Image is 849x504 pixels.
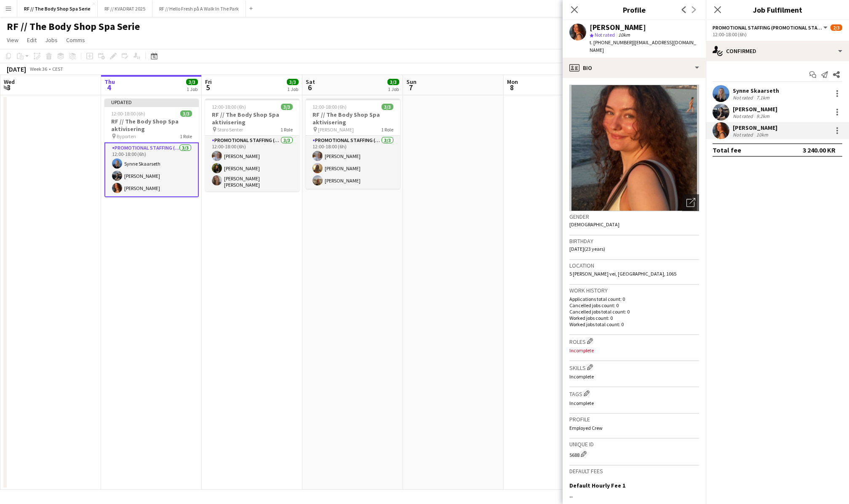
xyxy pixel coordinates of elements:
p: Worked jobs total count: 0 [569,321,699,327]
h3: RF // The Body Shop Spa aktivisering [205,111,299,126]
h3: Job Fulfilment [706,4,849,15]
span: Fri [205,78,212,86]
span: Mon [507,78,518,86]
div: 7.1km [755,94,771,101]
span: 3/3 [382,104,393,110]
h3: Profile [563,4,706,15]
span: [DATE] (23 years) [569,246,605,252]
span: Edit [27,36,37,44]
span: Comms [66,36,85,44]
div: Updated [104,99,199,105]
button: RF // The Body Shop Spa Serie [17,0,98,17]
h3: Work history [569,287,699,294]
span: 12:00-18:00 (6h) [312,104,347,110]
h1: RF // The Body Shop Spa Serie [7,20,140,33]
span: Sat [306,78,315,86]
span: Storo Senter [217,126,243,133]
h3: RF // The Body Shop Spa aktivisering [104,118,199,133]
h3: Tags [569,389,699,398]
span: Jobs [45,36,58,44]
a: View [3,35,22,46]
div: 10km [755,131,770,138]
h3: Default Hourly Fee 1 [569,482,625,489]
div: Not rated [733,94,755,101]
span: | [EMAIL_ADDRESS][DOMAIN_NAME] [590,39,696,53]
app-job-card: 12:00-18:00 (6h)3/3RF // The Body Shop Spa aktivisering Storo Senter1 RolePromotional Staffing (P... [205,99,299,191]
h3: Gender [569,213,699,220]
h3: Profile [569,416,699,423]
span: Byporten [117,133,136,139]
span: 7 [405,83,416,92]
a: Jobs [42,35,61,46]
div: Updated12:00-18:00 (6h)3/3RF // The Body Shop Spa aktivisering Byporten1 RolePromotional Staffing... [104,99,199,197]
div: -- [569,493,699,500]
div: [PERSON_NAME] [733,105,777,113]
div: Confirmed [706,41,849,61]
span: 3 [3,83,15,92]
div: CEST [52,66,63,72]
h3: Roles [569,337,699,346]
h3: Default fees [569,467,699,475]
span: 3/3 [281,104,293,110]
div: [PERSON_NAME] [590,24,646,31]
div: 1 Job [287,86,298,92]
span: 12:00-18:00 (6h) [111,110,145,117]
div: Not rated [733,131,755,138]
div: [DATE] [7,65,26,73]
app-card-role: Promotional Staffing (Promotional Staff)3/312:00-18:00 (6h)[PERSON_NAME][PERSON_NAME][PERSON_NAME] [306,136,400,189]
p: Employed Crew [569,425,699,431]
h3: Birthday [569,237,699,245]
h3: Location [569,262,699,269]
div: Open photos pop-in [682,194,699,211]
span: 3/3 [287,79,299,85]
div: Total fee [713,146,741,154]
div: [PERSON_NAME] [733,124,777,131]
span: View [7,36,19,44]
div: 1 Job [187,86,198,92]
div: 3 240.00 KR [803,146,836,154]
span: 10km [617,32,632,38]
span: 1 Role [180,133,192,139]
div: 5688 [569,450,699,458]
span: Sun [406,78,416,86]
h3: Skills [569,363,699,372]
h3: RF // The Body Shop Spa aktivisering [306,111,400,126]
div: 12:00-18:00 (6h) [713,31,842,38]
span: 1 Role [381,126,393,133]
h3: Unique ID [569,440,699,448]
span: 1 Role [280,126,293,133]
a: Comms [63,35,88,46]
span: t. [PHONE_NUMBER] [590,39,633,46]
span: 5 [204,83,212,92]
p: Cancelled jobs total count: 0 [569,308,699,315]
button: RF // Hello Fresh på A Walk In The Park [152,0,246,17]
span: 6 [304,83,315,92]
span: 2/3 [830,24,842,31]
span: Wed [4,78,15,86]
app-card-role: Promotional Staffing (Promotional Staff)3/312:00-18:00 (6h)Synne Skaarseth[PERSON_NAME][PERSON_NAME] [104,142,199,197]
app-job-card: 12:00-18:00 (6h)3/3RF // The Body Shop Spa aktivisering [PERSON_NAME]1 RolePromotional Staffing (... [306,99,400,189]
a: Edit [24,35,40,46]
button: Promotional Staffing (Promotional Staff) [713,24,829,31]
p: Applications total count: 0 [569,296,699,302]
span: 8 [506,83,518,92]
span: 4 [103,83,115,92]
p: Incomplete [569,347,699,354]
p: Incomplete [569,400,699,406]
div: Synne Skaarseth [733,87,779,94]
img: Crew avatar or photo [569,85,699,211]
span: 3/3 [186,79,198,85]
span: Thu [104,78,115,86]
button: RF // KVADRAT 2025 [98,0,152,17]
div: 1 Job [388,86,399,92]
span: 12:00-18:00 (6h) [212,104,246,110]
div: Bio [563,58,706,78]
span: [DEMOGRAPHIC_DATA] [569,221,619,228]
span: Not rated [595,32,615,38]
p: Incomplete [569,373,699,380]
span: [PERSON_NAME] [318,126,354,133]
div: 9.2km [755,113,771,119]
div: Not rated [733,113,755,119]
